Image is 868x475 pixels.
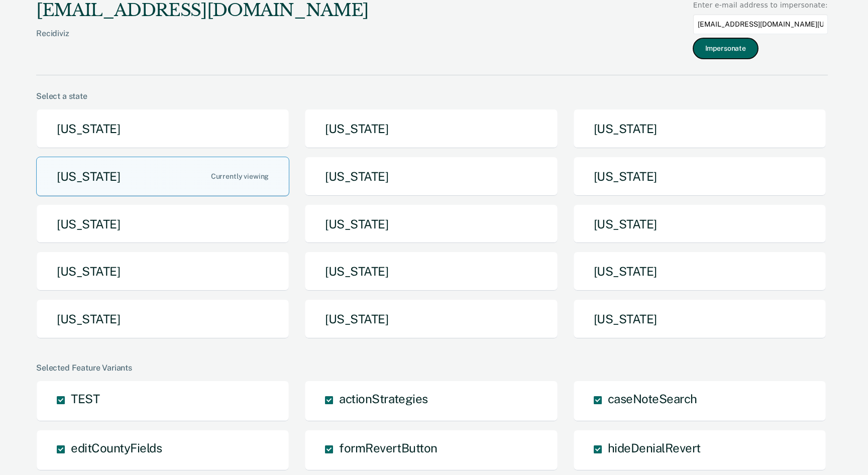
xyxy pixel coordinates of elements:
[573,252,826,291] button: [US_STATE]
[36,204,289,244] button: [US_STATE]
[36,29,369,54] div: Recidiviz
[573,157,826,196] button: [US_STATE]
[36,363,828,373] div: Selected Feature Variants
[304,109,558,149] button: [US_STATE]
[573,204,826,244] button: [US_STATE]
[71,392,99,406] span: TEST
[573,299,826,339] button: [US_STATE]
[36,157,289,196] button: [US_STATE]
[36,299,289,339] button: [US_STATE]
[339,441,437,455] span: formRevertButton
[36,252,289,291] button: [US_STATE]
[608,392,697,406] span: caseNoteSearch
[693,15,828,34] input: Enter an email to impersonate...
[304,252,558,291] button: [US_STATE]
[36,109,289,149] button: [US_STATE]
[608,441,701,455] span: hideDenialRevert
[573,109,826,149] button: [US_STATE]
[339,392,427,406] span: actionStrategies
[304,157,558,196] button: [US_STATE]
[71,441,162,455] span: editCountyFields
[36,91,828,101] div: Select a state
[304,299,558,339] button: [US_STATE]
[304,204,558,244] button: [US_STATE]
[693,38,758,59] button: Impersonate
